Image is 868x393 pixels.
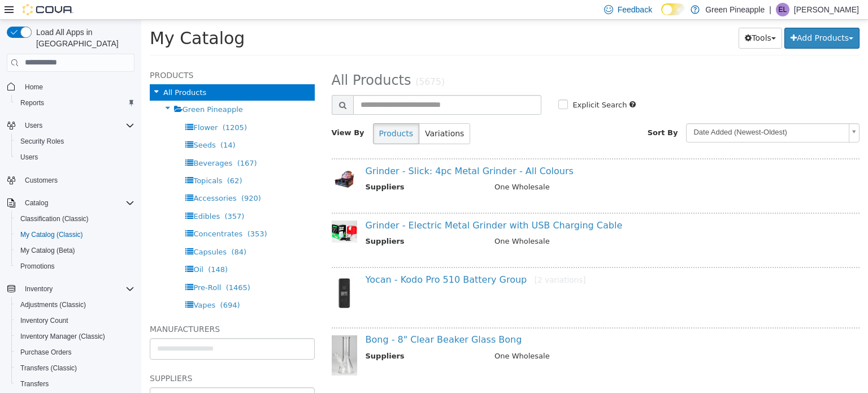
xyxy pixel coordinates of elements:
[52,139,91,148] span: Beverages
[274,57,303,67] small: (5675)
[16,314,134,327] span: Inventory Count
[16,377,134,391] span: Transfers
[20,98,44,107] span: Reports
[20,348,72,357] span: Purchase Orders
[190,146,216,170] img: 150
[25,198,48,208] span: Catalog
[224,254,445,265] a: Yocan - Kodo Pro 510 Battery Group[2 variations]
[11,133,139,149] button: Security Roles
[83,192,103,201] span: (357)
[25,284,53,293] span: Inventory
[190,109,223,117] span: View By
[16,377,53,391] a: Transfers
[16,228,88,241] a: My Catalog (Classic)
[90,228,105,236] span: (84)
[11,297,139,313] button: Adjustments (Classic)
[16,260,134,273] span: Promotions
[79,281,99,290] span: (694)
[16,96,134,110] span: Reports
[52,281,74,290] span: Vapes
[277,103,329,124] button: Variations
[232,103,278,124] button: Products
[20,173,134,187] span: Customers
[16,135,68,148] a: Security Roles
[428,80,485,91] label: Explicit Search
[52,121,74,129] span: Seeds
[20,119,47,132] button: Users
[224,162,345,176] th: Suppliers
[23,4,73,15] img: Cova
[52,245,62,254] span: Oil
[8,352,173,365] h5: Suppliers
[52,192,79,201] span: Edibles
[16,346,76,359] a: Purchase Orders
[20,282,57,296] button: Inventory
[224,216,345,230] th: Suppliers
[52,103,76,112] span: Flower
[22,68,65,77] span: All Products
[8,303,173,316] h5: Manufacturers
[32,27,134,49] span: Load All Apps in [GEOGRAPHIC_DATA]
[393,256,445,265] small: [2 variations]
[2,79,139,95] button: Home
[16,96,49,110] a: Reports
[20,262,55,271] span: Promotions
[86,157,101,165] span: (62)
[100,174,120,183] span: (920)
[8,49,173,62] h5: Products
[618,4,652,15] span: Feedback
[506,109,537,117] span: Sort By
[25,83,43,92] span: Home
[20,282,134,296] span: Inventory
[11,258,139,274] button: Promotions
[190,53,270,68] span: All Products
[25,176,58,185] span: Customers
[224,146,432,157] a: Grinder - Slick: 4pc Metal Grinder - All Colours
[16,135,134,148] span: Security Roles
[16,330,110,343] a: Inventory Manager (Classic)
[11,211,139,227] button: Classification (Classic)
[20,316,68,325] span: Inventory Count
[81,103,106,112] span: (1205)
[16,260,59,273] a: Promotions
[41,85,102,94] span: Green Pineapple
[20,196,53,210] button: Catalog
[16,298,90,312] a: Adjustments (Classic)
[11,227,139,243] button: My Catalog (Classic)
[25,121,42,130] span: Users
[20,80,134,94] span: Home
[20,332,105,341] span: Inventory Manager (Classic)
[705,3,765,16] p: Green Pineapple
[643,8,718,29] button: Add Products
[545,103,718,123] a: Date Added (Newest-Oldest)
[11,344,139,360] button: Purchase Orders
[67,245,86,254] span: (148)
[597,8,641,29] button: Tools
[11,149,139,165] button: Users
[16,212,93,226] a: Classification (Classic)
[11,376,139,392] button: Transfers
[52,228,85,236] span: Capsules
[16,361,134,375] span: Transfers (Classic)
[52,157,81,165] span: Topicals
[20,246,75,255] span: My Catalog (Beta)
[20,153,38,162] span: Users
[2,195,139,211] button: Catalog
[11,95,139,111] button: Reports
[345,331,707,345] td: One Wholesale
[20,300,86,309] span: Adjustments (Classic)
[224,200,481,211] a: Grinder - Electric Metal Grinder with USB Charging Cable
[2,172,139,188] button: Customers
[16,150,134,164] span: Users
[16,298,134,312] span: Adjustments (Classic)
[661,15,662,16] span: Dark Mode
[20,119,134,132] span: Users
[20,80,47,94] a: Home
[345,216,707,230] td: One Wholesale
[16,244,134,257] span: My Catalog (Beta)
[345,162,707,176] td: One Wholesale
[224,331,345,345] th: Suppliers
[794,3,859,16] p: [PERSON_NAME]
[20,174,62,187] a: Customers
[52,210,101,218] span: Concentrates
